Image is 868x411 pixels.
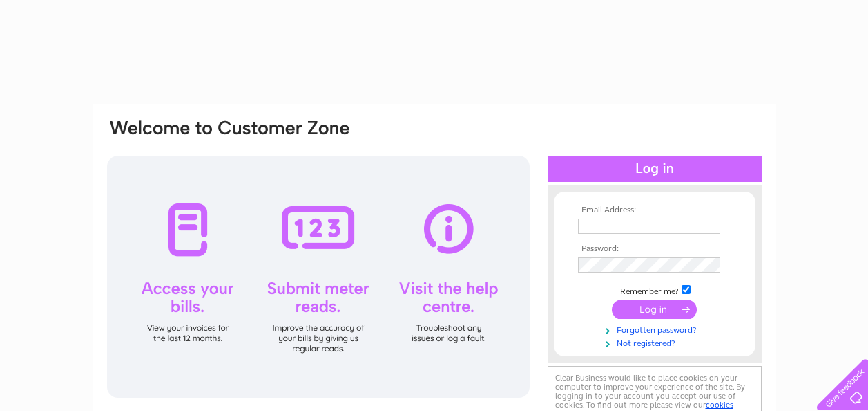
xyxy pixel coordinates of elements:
[575,283,735,297] td: Remember me?
[575,205,735,215] th: Email Address:
[612,300,697,319] input: Submit
[575,244,735,254] th: Password:
[578,336,735,349] a: Not registered?
[578,322,735,336] a: Forgotten password?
